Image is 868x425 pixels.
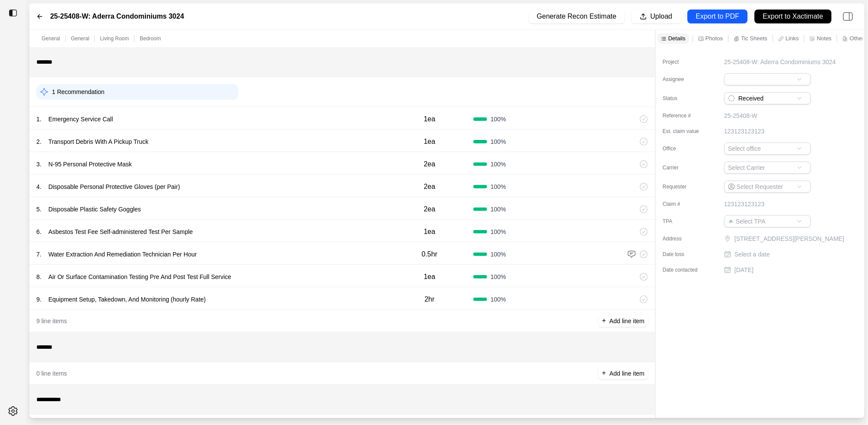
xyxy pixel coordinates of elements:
button: Upload [632,10,681,23]
label: Claim # [663,201,706,208]
label: Date loss [663,251,706,258]
p: 4 . [36,182,42,191]
button: Export to PDF [688,10,748,23]
p: 2ea [424,159,435,169]
img: right-panel.svg [839,7,858,26]
button: +Add line item [598,315,648,327]
p: 2 . [36,137,42,146]
p: 0.5hr [422,249,437,260]
label: Carrier [663,164,706,171]
span: 100 % [491,227,506,236]
label: TPA [663,218,706,225]
label: Requester [663,183,706,190]
span: 100 % [491,205,506,214]
p: Export to Xactimate [763,12,823,22]
span: 100 % [491,160,506,169]
p: Transport Debris With A Pickup Truck [45,136,152,148]
p: Asbestos Test Fee Self-administered Test Per Sample [45,226,196,238]
p: Bedroom [140,35,161,42]
p: 2hr [424,294,434,305]
label: Office [663,145,706,152]
p: [DATE] [735,266,754,274]
p: Upload [650,12,672,22]
label: Address [663,235,706,242]
p: Disposable Plastic Safety Goggles [45,203,145,215]
span: 100 % [491,273,506,281]
button: Export to Xactimate [755,10,832,23]
p: Generate Recon Estimate [537,12,617,22]
label: Est. claim value [663,128,706,135]
span: 100 % [491,182,506,191]
button: +Add line item [598,367,648,380]
p: 6 . [36,227,42,236]
p: 2ea [424,204,435,214]
p: 7 . [36,250,42,259]
span: 100 % [491,115,506,123]
p: Emergency Service Call [45,113,116,125]
p: Water Extraction And Remediation Technician Per Hour [45,248,200,260]
p: 1 . [36,115,42,123]
p: General [71,35,90,42]
p: Details [669,35,686,42]
p: Equipment Setup, Takedown, And Monitoring (hourly Rate) [45,293,209,305]
p: 3 . [36,160,42,169]
p: Export to PDF [696,12,739,22]
span: 100 % [491,137,506,146]
p: 9 . [36,295,42,304]
p: Living Room [100,35,129,42]
p: 1ea [424,136,435,147]
p: 123123123123 [724,127,765,136]
button: Generate Recon Estimate [529,10,625,23]
p: 1ea [424,272,435,282]
p: 25-25408-W: Aderra Condominiums 3024 [724,58,836,66]
span: 100 % [491,295,506,304]
p: 9 line items [36,317,67,325]
p: Tic Sheets [741,35,768,42]
p: 1ea [424,114,435,124]
span: 100 % [491,250,506,259]
label: Status [663,95,706,102]
p: 8 . [36,273,42,281]
p: Disposable Personal Protective Gloves (per Pair) [45,181,183,193]
p: Add line item [610,369,645,378]
p: Air Or Surface Contamination Testing Pre And Post Test Full Service [45,271,235,283]
p: 0 line items [36,369,67,378]
p: Notes [817,35,832,42]
p: 2ea [424,182,435,192]
p: General [42,35,60,42]
p: 1ea [424,227,435,237]
p: 5 . [36,205,42,214]
img: toggle sidebar [9,9,17,17]
label: Date contacted [663,266,706,273]
label: Project [663,58,706,65]
p: N-95 Personal Protective Mask [45,158,135,170]
p: Add line item [610,317,645,325]
p: Photos [706,35,723,42]
p: Other [850,35,864,42]
p: [STREET_ADDRESS][PERSON_NAME] [735,234,845,243]
p: + [602,368,606,378]
label: Assignee [663,76,706,83]
p: Links [786,35,799,42]
p: 1 Recommendation [52,88,104,96]
p: + [602,316,606,326]
p: 25-25408-W [724,111,758,120]
p: Select a date [735,250,770,259]
label: Reference # [663,112,706,119]
img: comment [627,250,636,259]
p: 123123123123 [724,200,765,208]
label: 25-25408-W: Aderra Condominiums 3024 [50,11,184,22]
